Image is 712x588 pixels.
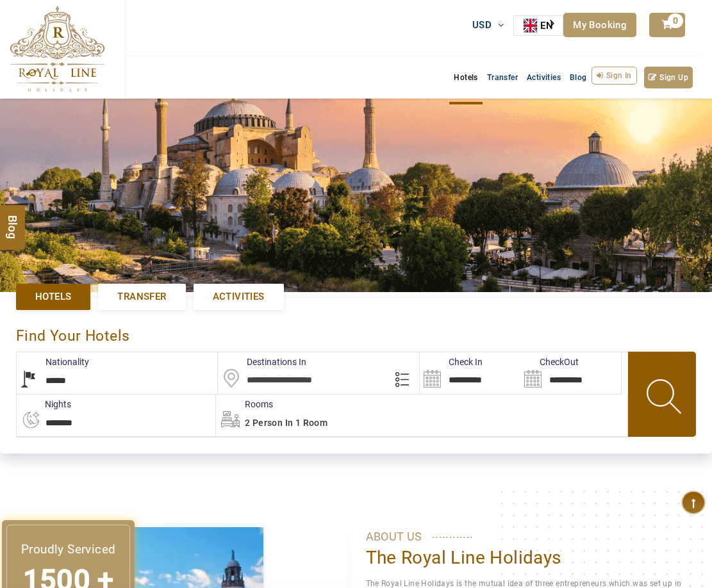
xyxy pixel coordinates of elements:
[194,284,284,310] a: Activities
[592,67,637,85] a: Sign In
[570,73,587,82] span: Blog
[4,215,21,226] span: Blog
[483,67,522,88] a: Transfer
[520,352,621,394] input: Search
[213,290,265,304] span: Activities
[432,525,474,544] span: ............
[117,290,166,304] span: Transfer
[16,398,71,411] label: nights
[420,355,483,368] label: Check In
[245,418,327,428] span: 2 Person in 1 Room
[513,15,563,36] aside: Language selected: English
[644,67,693,88] a: Sign Up
[35,290,71,304] span: Hotels
[216,398,273,411] label: Rooms
[10,6,105,92] img: The Royal Line Holidays
[520,355,579,368] label: CheckOut
[17,355,89,368] label: Nationality
[649,13,684,37] a: 0
[98,284,185,310] a: Transfer
[218,355,306,368] label: Destinations In
[366,546,703,569] h1: The Royal Line Holidays
[366,527,703,546] p: ABOUT US
[565,67,592,88] a: Blog
[420,352,520,394] input: Search
[514,16,563,35] a: EN
[449,67,482,88] a: Hotels
[16,284,90,310] a: Hotels
[563,13,636,37] a: My Booking
[513,15,563,36] div: Language
[668,13,683,28] span: 0
[16,314,696,352] div: Find Your Hotels
[522,67,565,88] a: Activities
[472,19,492,31] span: USD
